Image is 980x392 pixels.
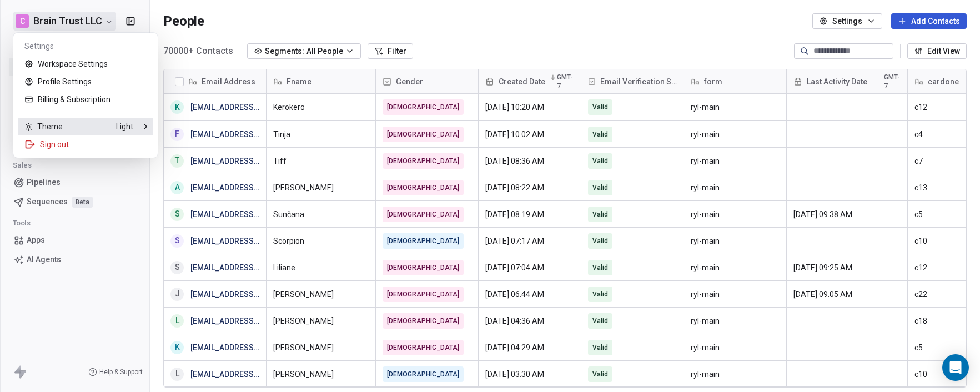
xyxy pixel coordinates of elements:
div: Light [116,121,133,132]
div: Theme [24,121,63,132]
div: Sign out [18,135,153,153]
div: Settings [18,37,153,55]
a: Profile Settings [18,73,153,91]
a: Workspace Settings [18,55,153,73]
a: Billing & Subscription [18,91,153,108]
